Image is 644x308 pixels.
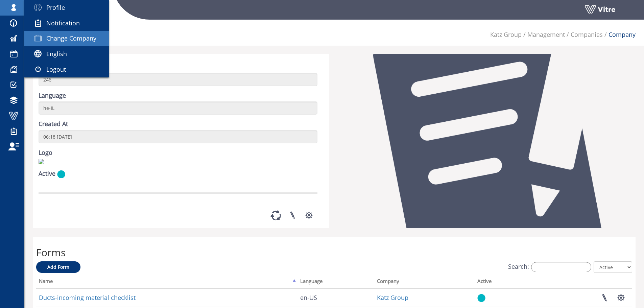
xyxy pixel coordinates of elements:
label: Active [39,169,55,178]
span: Change Company [46,34,96,42]
td: en-US [297,288,374,307]
label: Language [39,91,66,100]
a: Change Company [24,31,109,46]
span: Notification [46,19,80,27]
label: Search: [508,262,591,272]
a: Companies [571,30,603,39]
a: Ducts-incoming material checklist [39,293,136,302]
span: Profile [46,3,65,11]
a: Katz Group [490,30,522,39]
label: Created At [39,120,68,128]
label: Logo [39,148,52,157]
th: Language [297,276,374,289]
th: Name: activate to sort column descending [36,276,297,289]
span: English [46,50,67,58]
a: English [24,46,109,62]
span: Add Form [47,264,69,270]
span: Logout [46,65,66,73]
li: Management [522,30,565,39]
a: Notification [24,16,109,31]
img: yes [477,294,485,302]
img: 53ed835a-ea15-490b-9fcd-9853fee55f65.jpg [39,159,116,164]
h2: Forms [36,247,632,258]
a: Katz Group [377,293,408,302]
a: Add Form [36,261,80,273]
li: Company [603,30,636,39]
a: Logout [24,62,109,77]
img: yes [57,170,65,179]
input: Search: [531,262,591,272]
th: Active [475,276,527,289]
th: Company [374,276,475,289]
